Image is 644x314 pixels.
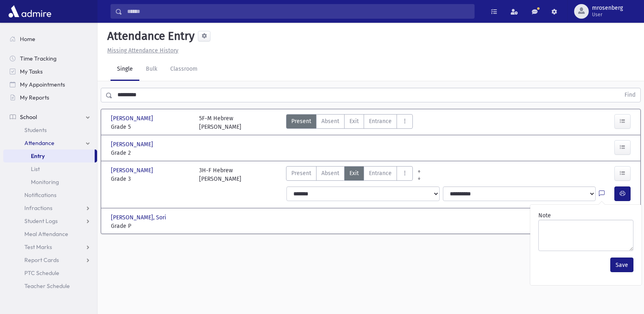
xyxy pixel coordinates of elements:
[20,81,65,88] span: My Appointments
[349,169,359,178] span: Exit
[538,211,551,220] label: Note
[369,117,392,126] span: Entrance
[111,149,191,157] span: Grade 2
[111,114,155,123] span: [PERSON_NAME]
[199,166,241,183] div: 3H-F Hebrew [PERSON_NAME]
[3,149,95,162] a: Entry
[3,227,97,240] a: Meal Attendance
[20,94,49,101] span: My Reports
[321,117,339,126] span: Absent
[3,91,97,104] a: My Reports
[3,188,97,201] a: Notifications
[139,58,164,81] a: Bulk
[3,162,97,175] a: List
[111,213,168,222] span: [PERSON_NAME], Sori
[111,58,139,81] a: Single
[164,58,204,81] a: Classroom
[3,52,97,65] a: Time Tracking
[369,169,392,178] span: Entrance
[24,282,70,290] span: Teacher Schedule
[3,279,97,292] a: Teacher Schedule
[7,3,53,19] img: AdmirePro
[3,175,97,188] a: Monitoring
[31,178,59,186] span: Monitoring
[321,169,339,178] span: Absent
[286,166,413,183] div: AttTypes
[24,230,68,238] span: Meal Attendance
[3,110,97,123] a: School
[31,165,40,173] span: List
[111,222,191,230] span: Grade P
[3,123,97,136] a: Students
[111,123,191,131] span: Grade 5
[104,29,195,43] h5: Attendance Entry
[24,256,59,264] span: Report Cards
[20,68,43,75] span: My Tasks
[291,117,311,126] span: Present
[24,126,47,134] span: Students
[122,4,474,19] input: Search
[24,139,54,147] span: Attendance
[111,140,155,149] span: [PERSON_NAME]
[3,32,97,45] a: Home
[20,35,35,43] span: Home
[24,243,52,251] span: Test Marks
[3,201,97,214] a: Infractions
[3,78,97,91] a: My Appointments
[3,240,97,253] a: Test Marks
[24,269,59,277] span: PTC Schedule
[3,214,97,227] a: Student Logs
[24,204,52,212] span: Infractions
[592,5,623,11] span: mrosenberg
[24,191,56,199] span: Notifications
[3,253,97,266] a: Report Cards
[104,47,178,54] a: Missing Attendance History
[31,152,45,160] span: Entry
[3,65,97,78] a: My Tasks
[286,114,413,131] div: AttTypes
[349,117,359,126] span: Exit
[3,136,97,149] a: Attendance
[111,175,191,183] span: Grade 3
[20,113,37,121] span: School
[199,114,241,131] div: 5F-M Hebrew [PERSON_NAME]
[620,88,640,102] button: Find
[20,55,56,62] span: Time Tracking
[111,166,155,175] span: [PERSON_NAME]
[107,47,178,54] u: Missing Attendance History
[592,11,623,18] span: User
[3,266,97,279] a: PTC Schedule
[291,169,311,178] span: Present
[24,217,58,225] span: Student Logs
[610,258,633,272] button: Save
